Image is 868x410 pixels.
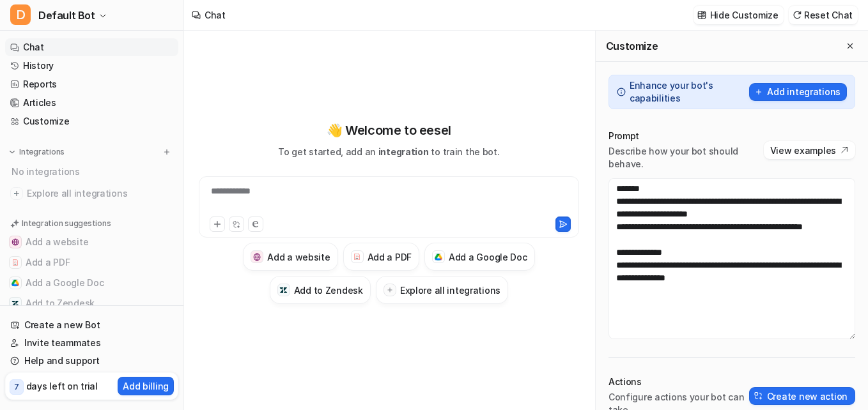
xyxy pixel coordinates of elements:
[5,273,178,293] button: Add a Google DocAdd a Google Doc
[5,57,178,75] a: History
[842,38,858,54] button: Close flyout
[12,279,19,287] img: Add a Google Doc
[5,75,178,93] a: Reports
[22,218,111,229] p: Integration suggestions
[424,243,535,271] button: Add a Google DocAdd a Google Doc
[26,379,98,393] p: days left on trial
[754,391,763,400] img: create-action-icon.svg
[205,8,226,22] div: Chat
[12,300,19,307] img: Add to Zendesk
[353,253,361,261] img: Add a PDF
[368,250,412,264] h3: Add a PDF
[278,145,499,158] p: To get started, add an to train the bot.
[749,387,855,405] button: Create new action
[400,284,500,297] h3: Explore all integrations
[789,6,858,24] button: Reset Chat
[694,6,784,24] button: Hide Customize
[5,38,178,56] a: Chat
[630,79,746,105] p: Enhance your bot's capabilities
[378,146,429,157] span: integration
[749,83,847,101] button: Add integrations
[435,254,443,261] img: Add a Google Doc
[27,183,173,204] span: Explore all integrations
[449,250,527,264] h3: Add a Google Doc
[5,232,178,252] button: Add a websiteAdd a website
[343,243,419,271] button: Add a PDFAdd a PDF
[5,252,178,273] button: Add a PDFAdd a PDF
[606,40,658,52] h2: Customize
[267,250,330,264] h3: Add a website
[14,381,19,393] p: 7
[279,286,288,294] img: Add to Zendesk
[608,145,764,171] p: Describe how your bot should behave.
[123,379,169,393] p: Add billing
[697,10,706,20] img: customize
[5,185,178,202] a: Explore all integrations
[376,276,508,304] button: Explore all integrations
[294,284,363,297] h3: Add to Zendesk
[5,293,178,314] button: Add to ZendeskAdd to Zendesk
[10,4,31,25] span: D
[5,94,178,112] a: Articles
[8,148,17,156] img: expand menu
[10,187,23,200] img: explore all integrations
[5,334,178,352] a: Invite teammates
[19,147,65,157] p: Integrations
[243,243,337,271] button: Add a websiteAdd a website
[5,316,178,334] a: Create a new Bot
[8,161,178,182] div: No integrations
[253,253,261,261] img: Add a website
[5,352,178,370] a: Help and support
[270,276,371,304] button: Add to ZendeskAdd to Zendesk
[12,238,19,246] img: Add a website
[162,148,171,156] img: menu_add.svg
[793,10,802,20] img: reset
[118,377,174,395] button: Add billing
[608,130,764,142] p: Prompt
[38,6,95,24] span: Default Bot
[12,259,19,266] img: Add a PDF
[327,121,451,140] p: 👋 Welcome to eesel
[764,141,855,159] button: View examples
[5,146,68,158] button: Integrations
[5,112,178,130] a: Customize
[608,376,749,388] p: Actions
[710,8,779,22] p: Hide Customize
